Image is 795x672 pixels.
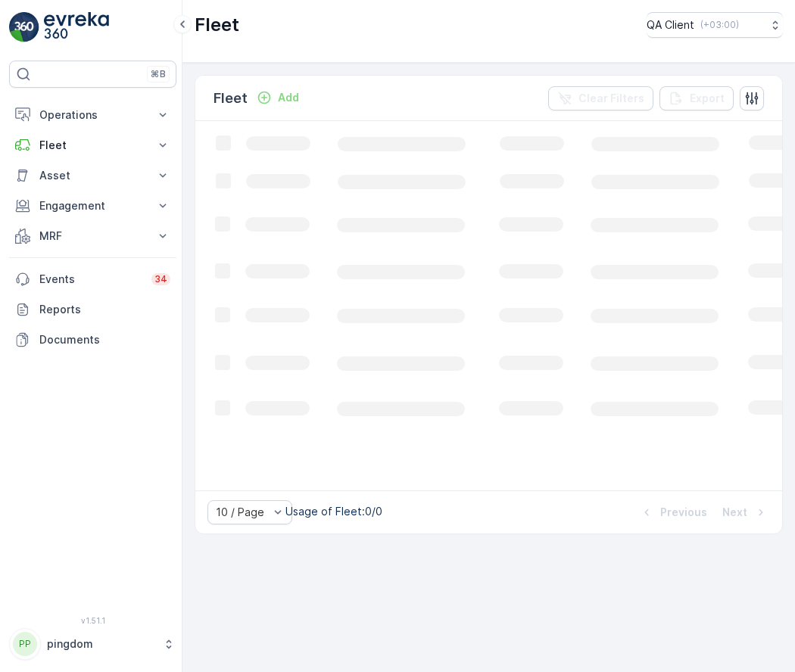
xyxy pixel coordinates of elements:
[151,68,166,80] p: ⌘B
[39,168,146,183] p: Asset
[9,221,176,251] button: MRF
[39,272,142,287] p: Events
[578,91,644,106] p: Clear Filters
[722,505,747,520] p: Next
[690,91,725,106] p: Export
[9,628,176,660] button: PPpingdom
[9,100,176,130] button: Operations
[721,503,770,521] button: Next
[9,264,176,294] a: Events34
[278,90,299,105] p: Add
[39,302,170,317] p: Reports
[47,636,155,652] p: pingdom
[39,138,146,153] p: Fleet
[548,86,653,110] button: Clear Filters
[195,13,239,37] p: Fleet
[660,505,707,520] p: Previous
[39,229,146,244] p: MRF
[13,632,37,656] div: PP
[659,86,734,110] button: Export
[9,294,176,325] a: Reports
[39,107,146,123] p: Operations
[700,19,739,31] p: ( +03:00 )
[44,12,109,42] img: logo_light-DOdMpM7g.png
[39,332,170,347] p: Documents
[647,12,783,38] button: QA Client(+03:00)
[647,17,694,33] p: QA Client
[9,191,176,221] button: Engagement
[9,130,176,160] button: Fleet
[638,503,709,521] button: Previous
[285,504,382,519] p: Usage of Fleet : 0/0
[9,616,176,625] span: v 1.51.1
[9,160,176,191] button: Asset
[9,12,39,42] img: logo
[214,88,248,109] p: Fleet
[9,325,176,355] a: Documents
[154,273,167,285] p: 34
[251,89,305,107] button: Add
[39,198,146,213] p: Engagement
